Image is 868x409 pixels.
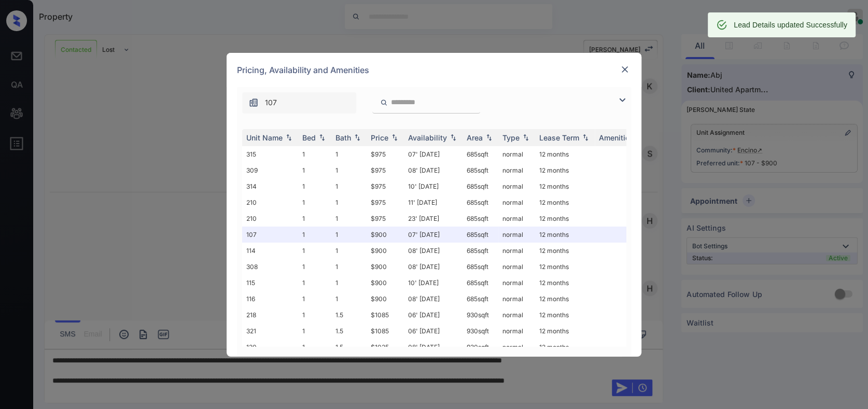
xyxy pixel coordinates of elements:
td: $900 [367,243,404,259]
td: 321 [242,323,298,339]
td: 11' [DATE] [404,194,463,210]
td: 1 [331,178,367,194]
td: 07' [DATE] [404,227,463,243]
td: 10' [DATE] [404,178,463,194]
td: 210 [242,194,298,210]
div: Lease Term [539,133,579,142]
td: normal [498,178,535,194]
img: icon-zuma [248,97,259,108]
td: 685 sqft [463,162,498,178]
td: 1 [298,194,331,210]
td: 315 [242,146,298,162]
td: 1 [298,323,331,339]
td: normal [498,307,535,323]
td: 685 sqft [463,210,498,227]
td: 1 [298,243,331,259]
td: 930 sqft [463,339,498,355]
td: 930 sqft [463,323,498,339]
td: 1 [298,210,331,227]
img: sorting [484,134,494,141]
td: normal [498,291,535,307]
td: $975 [367,194,404,210]
td: 23' [DATE] [404,210,463,227]
td: normal [498,194,535,210]
td: 08' [DATE] [404,291,463,307]
td: 930 sqft [463,307,498,323]
div: Bath [335,133,351,142]
td: normal [498,275,535,291]
div: Bed [302,133,316,142]
td: 08' [DATE] [404,243,463,259]
div: Amenities [599,133,634,142]
td: 1 [298,227,331,243]
td: normal [498,339,535,355]
td: 08' [DATE] [404,162,463,178]
td: 685 sqft [463,178,498,194]
span: 107 [265,97,277,108]
td: 1 [331,275,367,291]
td: 115 [242,275,298,291]
td: 1 [331,291,367,307]
td: 308 [242,259,298,275]
img: sorting [389,134,400,141]
div: Area [467,133,483,142]
img: icon-zuma [616,94,628,106]
td: normal [498,210,535,227]
td: 1 [298,162,331,178]
td: normal [498,227,535,243]
td: 12 months [535,194,595,210]
img: sorting [580,134,591,141]
div: Unit Name [246,133,283,142]
div: Price [371,133,388,142]
td: 1 [298,275,331,291]
td: 1 [298,259,331,275]
td: 12 months [535,259,595,275]
td: 1 [331,259,367,275]
td: $1085 [367,307,404,323]
img: sorting [352,134,362,141]
img: icon-zuma [380,98,388,107]
td: 107 [242,227,298,243]
td: 12 months [535,227,595,243]
td: 1 [298,178,331,194]
td: $975 [367,162,404,178]
td: $975 [367,210,404,227]
td: 12 months [535,146,595,162]
td: 10' [DATE] [404,275,463,291]
img: sorting [521,134,531,141]
div: Lead Details updated Successfully [734,16,847,34]
td: $975 [367,146,404,162]
td: 685 sqft [463,259,498,275]
td: 1 [331,162,367,178]
td: 685 sqft [463,275,498,291]
td: $900 [367,275,404,291]
img: close [620,64,630,75]
td: 12 months [535,178,595,194]
img: sorting [448,134,458,141]
img: sorting [317,134,327,141]
td: 1 [298,146,331,162]
td: 12 months [535,162,595,178]
div: Type [502,133,520,142]
td: 1.5 [331,307,367,323]
td: 1 [298,307,331,323]
td: 1 [331,194,367,210]
td: normal [498,162,535,178]
td: $900 [367,291,404,307]
td: 309 [242,162,298,178]
td: normal [498,243,535,259]
td: 1.5 [331,339,367,355]
td: $900 [367,259,404,275]
td: 06' [DATE] [404,323,463,339]
div: Pricing, Availability and Amenities [227,53,641,87]
td: 08' [DATE] [404,339,463,355]
td: 12 months [535,323,595,339]
td: 12 months [535,307,595,323]
td: $975 [367,178,404,194]
td: 12 months [535,275,595,291]
td: 685 sqft [463,227,498,243]
td: 1 [298,291,331,307]
td: 1 [331,243,367,259]
td: 08' [DATE] [404,259,463,275]
td: 07' [DATE] [404,146,463,162]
